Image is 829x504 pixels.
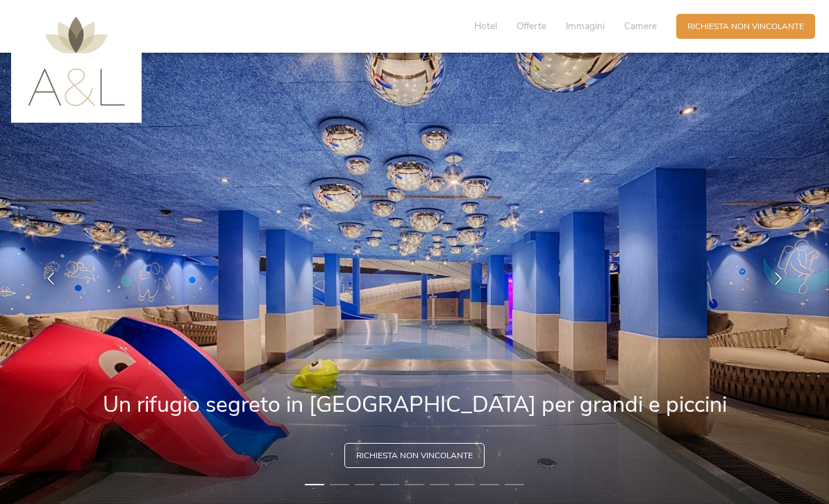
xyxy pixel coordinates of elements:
[517,19,546,33] span: Offerte
[566,19,605,33] span: Immagini
[28,17,125,106] img: AMONTI & LUNARIS Wellnessresort
[356,450,473,462] span: Richiesta non vincolante
[687,21,804,33] span: Richiesta non vincolante
[624,19,657,33] span: Camere
[474,19,497,33] span: Hotel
